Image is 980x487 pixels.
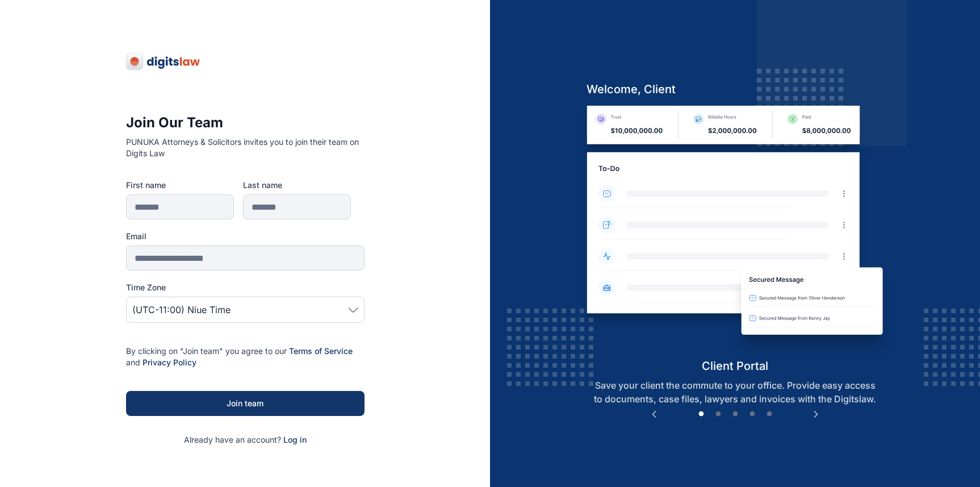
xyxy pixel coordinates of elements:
[713,409,724,420] button: 2
[126,391,365,416] button: Join team
[144,398,346,409] div: Join team
[648,409,660,420] button: Previous
[283,435,307,444] a: Log in
[132,303,231,317] span: (UTC-11:00) Niue Time
[289,346,353,356] a: Terms of Service
[126,282,166,293] span: Time Zone
[126,114,365,132] h3: Join Our Team
[126,180,234,191] label: First name
[243,180,351,191] label: Last name
[764,409,775,420] button: 5
[126,231,365,242] label: Email
[577,81,893,97] h5: welcome, client
[126,52,201,70] img: digitslaw-logo
[126,346,365,368] p: By clicking on "Join team" you agree to our and
[577,106,893,357] img: client-portal
[810,409,822,420] button: Next
[730,409,741,420] button: 3
[577,378,893,406] p: Save your client the commute to your office. Provide easy access to documents, case files, lawyer...
[126,434,365,446] p: Already have an account?
[126,136,365,159] p: PUNUKA Attorneys & Solicitors invites you to join their team on Digits Law
[696,409,707,420] button: 1
[577,358,893,374] h5: client portal
[747,409,758,420] button: 4
[143,357,196,367] a: Privacy Policy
